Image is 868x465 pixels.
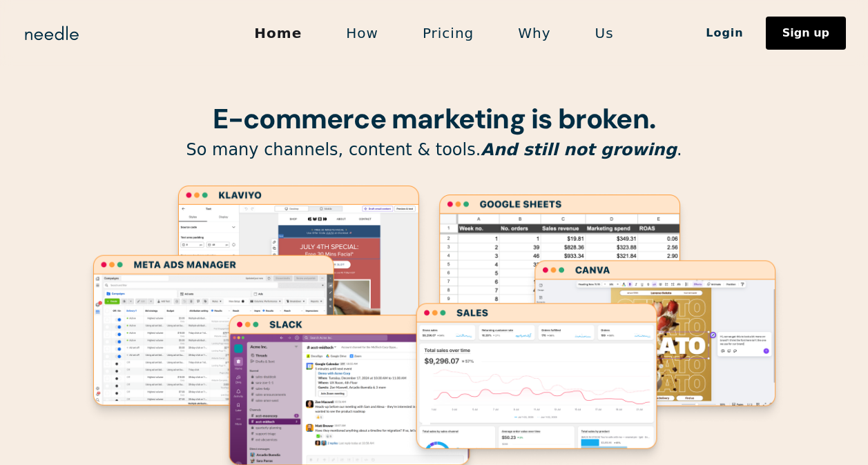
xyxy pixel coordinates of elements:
div: Sign up [782,28,829,39]
a: Pricing [401,19,496,48]
strong: E-commerce marketing is broken. [213,101,655,137]
a: Sign up [766,17,846,50]
a: Home [232,19,324,48]
a: How [324,19,401,48]
a: Us [573,19,636,48]
a: Login [684,21,766,45]
em: And still not growing [481,140,677,159]
p: So many channels, content & tools. . [82,139,787,161]
a: Why [496,19,572,48]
